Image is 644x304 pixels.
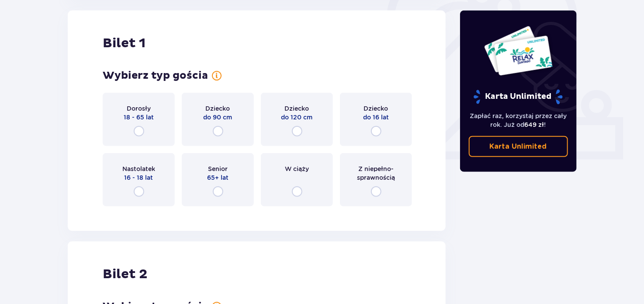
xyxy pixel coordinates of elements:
[363,113,389,122] p: do 16 lat
[364,104,388,113] p: Dziecko
[103,35,145,52] p: Bilet 1
[124,113,154,122] p: 18 - 65 lat
[469,112,568,129] p: Zapłać raz, korzystaj przez cały rok. Już od !
[285,164,309,173] p: W ciąży
[103,69,208,82] p: Wybierz typ gościa
[208,164,228,173] p: Senior
[525,121,544,128] span: 649 zł
[469,136,568,157] a: Karta Unlimited
[348,164,404,182] p: Z niepełno­sprawnością
[473,89,564,105] p: Karta Unlimited
[490,142,547,151] p: Karta Unlimited
[103,266,147,283] p: Bilet 2
[122,164,155,173] p: Nastolatek
[127,104,151,113] p: Dorosły
[204,113,232,122] p: do 90 cm
[125,173,153,182] p: 16 - 18 lat
[281,113,313,122] p: do 120 cm
[206,104,230,113] p: Dziecko
[207,173,229,182] p: 65+ lat
[285,104,309,113] p: Dziecko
